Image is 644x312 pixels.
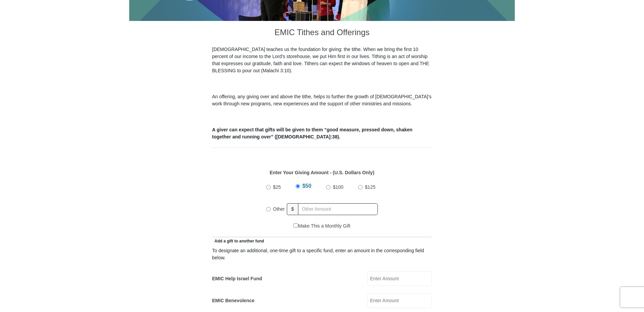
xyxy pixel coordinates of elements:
[212,127,412,139] b: A giver can expect that gifts will be given to them “good measure, pressed down, shaken together ...
[212,239,264,243] span: Add a gift to another fund
[212,93,432,107] p: An offering, any giving over and above the tithe, helps to further the growth of [DEMOGRAPHIC_DAT...
[212,275,262,282] label: EMIC Help Israel Fund
[294,223,298,228] input: Make This a Monthly Gift
[287,203,298,215] span: $
[367,293,432,308] input: Enter Amount
[302,183,312,189] span: $50
[270,170,374,175] strong: Enter Your Giving Amount - (U.S. Dollars Only)
[212,46,432,74] p: [DEMOGRAPHIC_DATA] teaches us the foundation for giving: the tithe. When we bring the first 10 pe...
[333,184,343,190] span: $100
[273,184,281,190] span: $25
[212,247,432,261] div: To designate an additional, one-time gift to a specific fund, enter an amount in the correspondin...
[212,297,254,304] label: EMIC Benevolence
[273,206,285,212] span: Other
[365,184,375,190] span: $125
[212,21,432,46] h3: EMIC Tithes and Offerings
[367,271,432,286] input: Enter Amount
[298,203,378,215] input: Other Amount
[294,223,350,230] label: Make This a Monthly Gift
